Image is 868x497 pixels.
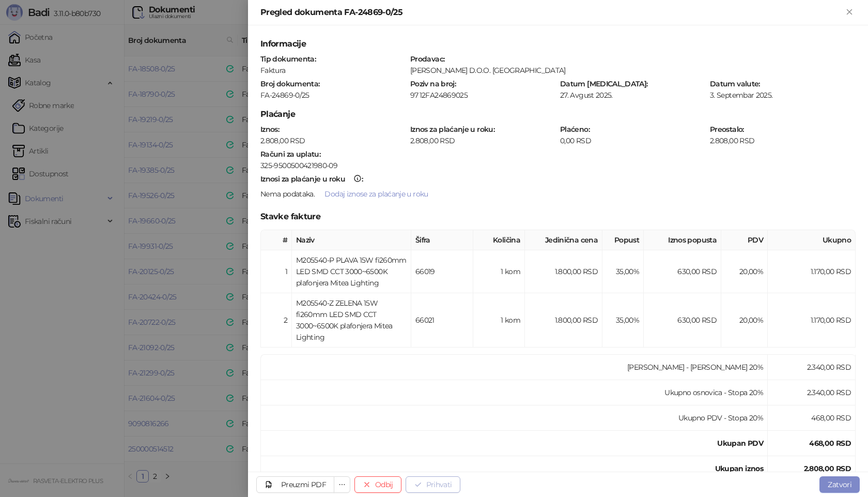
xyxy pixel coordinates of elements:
td: 1.170,00 RSD [768,293,856,348]
td: 66019 [411,250,473,293]
td: 1.800,00 RSD [525,293,602,348]
td: 35,00% [602,250,644,293]
div: M205540-Z ZELENA 15W fi260mm LED SMD CCT 3000~6500K plafonjera Mitea Lighting [296,297,407,343]
strong: Prodavac : [410,54,444,64]
div: 27. Avgust 2025. [559,91,707,100]
strong: 2.808,00 RSD [804,464,851,473]
strong: Tip dokumenta : [260,54,316,64]
button: Prihvati [406,476,460,493]
div: M205540-P PLAVA 15W fi260mm LED SMD CCT 3000~6500K plafonjera Mitea Lighting [296,254,407,289]
td: 66021 [411,293,473,348]
div: 3. Septembar 2025. [709,91,857,100]
strong: Ukupan PDV [717,439,763,448]
span: 20,00 % [739,267,763,276]
strong: Datum valute : [710,79,760,88]
div: Preuzmi PDF [281,480,326,489]
td: 630,00 RSD [644,250,721,293]
span: 20,00 % [739,315,763,325]
td: 468,00 RSD [768,405,856,431]
div: . [259,186,857,202]
div: 2.808,00 RSD [709,136,857,145]
th: Iznos popusta [644,230,721,250]
strong: : [260,174,363,184]
strong: Datum [MEDICAL_DATA] : [560,79,648,88]
strong: Poziv na broj : [410,79,456,88]
td: 1 kom [473,293,525,348]
div: Iznosi za plaćanje u roku [260,175,345,183]
div: Faktura [259,66,407,75]
div: 12FA24869025 [419,91,555,100]
th: Naziv [292,230,411,250]
td: 1.170,00 RSD [768,250,856,293]
span: ellipsis [338,481,346,488]
button: Zatvori [819,476,860,493]
td: 35,00% [602,293,644,348]
h5: Informacije [260,38,856,50]
td: [PERSON_NAME] - [PERSON_NAME] 20% [261,355,768,380]
th: Ukupno [768,230,856,250]
strong: Računi za uplatu : [260,149,320,159]
td: 1 kom [473,250,525,293]
div: 0,00 RSD [559,136,707,145]
div: Pregled dokumenta FA-24869-0/25 [260,6,843,19]
td: Ukupno PDV - Stopa 20% [261,405,768,431]
div: FA-24869-0/25 [259,91,407,100]
strong: 468,00 RSD [809,439,851,448]
strong: Iznos za plaćanje u roku : [410,125,494,134]
td: 2 [261,293,292,348]
th: Popust [602,230,644,250]
td: Ukupno osnovica - Stopa 20% [261,380,768,405]
button: Dodaj iznose za plaćanje u roku [316,186,436,202]
td: 1.800,00 RSD [525,250,602,293]
div: 325-9500500421980-09 [260,161,856,170]
th: Jedinična cena [525,230,602,250]
a: Preuzmi PDF [256,476,334,493]
td: 630,00 RSD [644,293,721,348]
strong: Preostalo : [710,125,744,134]
td: 2.340,00 RSD [768,380,856,405]
th: Šifra [411,230,473,250]
strong: Broj dokumenta : [260,79,319,88]
strong: Iznos : [260,125,279,134]
strong: Ukupan iznos [715,464,763,473]
button: Zatvori [843,6,856,19]
td: 2.340,00 RSD [768,355,856,380]
th: # [261,230,292,250]
span: Nema podataka [260,189,314,199]
div: 2.808,00 RSD [259,136,407,145]
button: Odbij [354,476,401,493]
th: Količina [473,230,525,250]
div: 97 [410,91,419,100]
div: 2.808,00 RSD [409,136,557,145]
h5: Stavke fakture [260,210,856,223]
th: PDV [721,230,768,250]
strong: Plaćeno : [560,125,590,134]
div: [PERSON_NAME] D.O.O. [GEOGRAPHIC_DATA] [410,66,855,75]
h5: Plaćanje [260,108,856,121]
td: 1 [261,250,292,293]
